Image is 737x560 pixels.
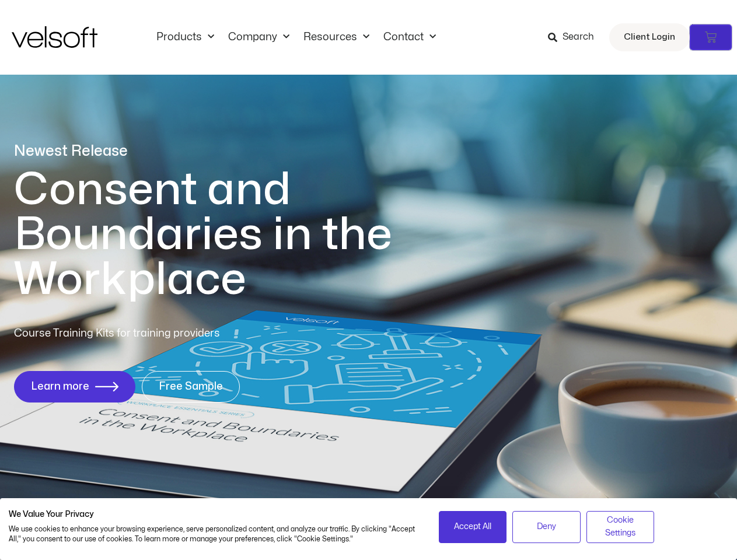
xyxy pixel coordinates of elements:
p: We use cookies to enhance your browsing experience, serve personalized content, and analyze our t... [9,524,421,544]
span: Accept All [454,520,491,533]
h2: We Value Your Privacy [9,509,421,520]
a: Free Sample [142,371,240,402]
button: Accept all cookies [439,511,507,543]
a: Client Login [609,23,690,51]
a: Search [548,27,602,47]
h1: Consent and Boundaries in the Workplace [14,167,440,302]
p: Course Training Kits for training providers [14,325,305,342]
button: Adjust cookie preferences [586,511,655,543]
span: Learn more [31,381,89,393]
img: Velsoft Training Materials [12,26,97,48]
span: Cookie Settings [594,514,647,540]
span: Deny [537,520,556,533]
a: Learn more [14,371,135,402]
a: ProductsMenu Toggle [149,31,221,44]
span: Search [563,30,594,45]
a: CompanyMenu Toggle [221,31,296,44]
span: Client Login [624,30,675,45]
nav: Menu [149,31,443,44]
span: Free Sample [159,381,223,393]
a: ResourcesMenu Toggle [296,31,376,44]
p: Newest Release [14,141,440,162]
a: ContactMenu Toggle [376,31,443,44]
button: Deny all cookies [512,511,581,543]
